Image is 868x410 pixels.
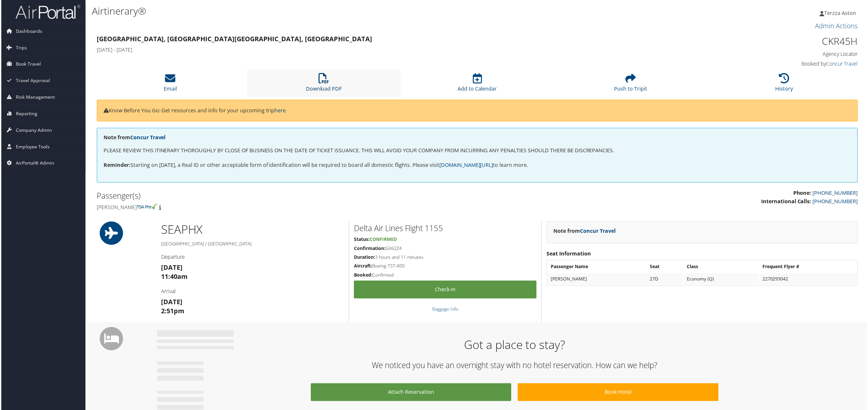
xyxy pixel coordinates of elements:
[369,237,396,243] span: Confirmed
[647,274,684,286] td: 27D
[762,198,812,205] strong: International Calls:
[825,9,857,17] span: Terzza Aston
[794,190,812,197] strong: Phone:
[136,204,157,210] img: tsa-precheck.png
[15,155,53,172] span: AirPortal® Admin
[354,255,375,261] strong: Duration:
[103,162,852,170] p: Starting on [DATE], a Real ID or other acceptable form of identification will be required to boar...
[163,77,176,93] a: Email
[354,273,372,279] strong: Booked:
[91,4,606,18] h1: Airtinerary®
[160,289,344,296] h4: Arrival
[675,34,859,48] h1: CKR45H
[103,107,852,115] p: Know Before You Go: Get resources and info for your upcoming trip
[129,134,165,141] a: Concur Travel
[354,237,369,243] strong: Status:
[15,89,54,106] span: Risk Management
[15,56,40,72] span: Book Travel
[760,262,858,273] th: Frequent Flyer #
[96,191,472,202] h2: Passenger(s)
[15,122,51,139] span: Company Admin
[103,147,852,155] p: PLEASE REVIEW THIS ITINERARY THOROUGHLY BY CLOSE OF BUSINESS ON THE DATE OF TICKET ISSUANCE. THIS...
[354,223,537,234] h2: Delta Air Lines Flight 1155
[675,51,859,58] h4: Agency Locator
[354,246,385,252] strong: Confirmation:
[675,60,859,68] h4: Booked by
[15,23,41,39] span: Dashboards
[15,106,36,122] span: Reporting
[814,198,859,205] a: [PHONE_NUMBER]
[306,77,342,93] a: Download PDF
[518,384,719,402] a: Book Hotel
[15,73,49,89] span: Travel Approval
[827,60,859,68] a: Concur Travel
[760,274,858,286] td: 2270293042
[96,46,666,53] h4: [DATE] - [DATE]
[776,77,794,93] a: History
[354,264,537,270] h5: Boeing 737-800
[14,4,79,19] img: airportal-logo.png
[15,139,48,155] span: Employee Tools
[103,134,165,141] strong: Note from
[354,264,372,270] strong: Aircraft:
[96,204,472,211] h4: [PERSON_NAME]
[547,251,591,258] strong: Seat Information
[439,162,493,169] a: [DOMAIN_NAME][URL]
[814,190,859,197] a: [PHONE_NUMBER]
[684,274,760,286] td: Economy (Q)
[103,162,130,169] strong: Reminder:
[684,262,760,273] th: Class
[354,255,537,261] h5: 3 hours and 11 minutes
[548,262,646,273] th: Passenger Name
[354,273,537,279] h5: Confirmed
[310,384,511,402] a: Attach Reservation
[548,274,646,286] td: [PERSON_NAME]
[554,228,616,235] strong: Note from
[160,307,183,316] strong: 2:51pm
[160,241,344,248] h5: [GEOGRAPHIC_DATA] / [GEOGRAPHIC_DATA]
[354,246,537,252] h5: GX62Z4
[432,307,458,313] a: Baggage Info
[821,3,864,23] a: Terzza Aston
[580,228,616,235] a: Concur Travel
[160,222,344,238] h1: SEA PHX
[274,107,285,114] a: here
[647,262,684,273] th: Seat
[96,34,372,43] strong: [GEOGRAPHIC_DATA], [GEOGRAPHIC_DATA] [GEOGRAPHIC_DATA], [GEOGRAPHIC_DATA]
[160,254,344,261] h4: Departure
[354,281,537,299] a: Check-in
[816,21,859,30] a: Admin Actions
[160,264,182,273] strong: [DATE]
[458,77,497,93] a: Add to Calendar
[615,77,648,93] a: Push to Tripit
[160,298,182,307] strong: [DATE]
[160,273,187,282] strong: 11:40am
[15,40,26,56] span: Trips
